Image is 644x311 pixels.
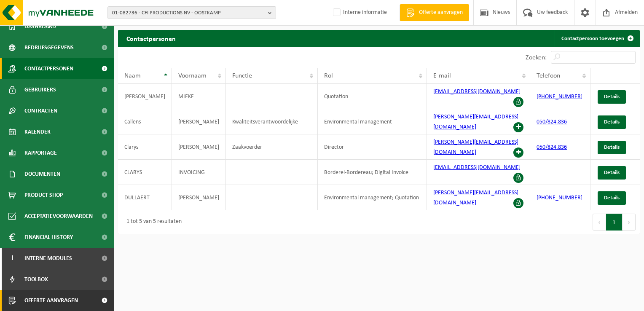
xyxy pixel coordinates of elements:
div: 1 tot 5 van 5 resultaten [122,214,182,230]
button: Previous [593,214,606,231]
span: E-mail [433,72,451,79]
td: Quotation [318,84,427,109]
span: Product Shop [24,185,63,206]
span: Financial History [24,227,73,248]
a: Offerte aanvragen [400,4,469,21]
span: Offerte aanvragen [24,290,78,311]
label: Zoeken: [526,54,547,61]
td: DULLAERT [118,185,172,210]
td: [PERSON_NAME] [172,109,226,134]
td: [PERSON_NAME] [172,134,226,160]
span: Voornaam [178,72,207,79]
span: Documenten [24,164,60,185]
td: Zaakvoerder [226,134,318,160]
a: [EMAIL_ADDRESS][DOMAIN_NAME] [433,88,521,95]
span: Rapportage [24,142,57,164]
button: 1 [606,214,623,231]
span: Functie [232,72,252,79]
span: Kalender [24,121,51,142]
span: Details [604,145,620,150]
td: INVOICING [172,160,226,185]
span: Details [604,195,620,201]
h2: Contactpersonen [118,30,184,46]
a: Contactpersoon toevoegen [555,30,639,47]
td: Environmental management; Quotation [318,185,427,210]
a: [EMAIL_ADDRESS][DOMAIN_NAME] [433,164,521,171]
span: Dashboard [24,16,56,37]
a: 050/824.836 [537,144,567,150]
td: [PERSON_NAME] [118,84,172,109]
span: Naam [124,72,141,79]
td: MIEKE [172,84,226,109]
a: [PERSON_NAME][EMAIL_ADDRESS][DOMAIN_NAME] [433,114,518,130]
a: Details [598,141,626,154]
a: Details [598,115,626,129]
td: [PERSON_NAME] [172,185,226,210]
span: Offerte aanvragen [417,8,465,17]
a: Details [598,191,626,205]
span: Telefoon [537,72,560,79]
a: Details [598,90,626,104]
a: Details [598,166,626,180]
span: Details [604,94,620,99]
span: Bedrijfsgegevens [24,37,74,58]
a: [PERSON_NAME][EMAIL_ADDRESS][DOMAIN_NAME] [433,190,518,206]
a: 050/824.836 [537,119,567,125]
td: Kwaliteitsverantwoordelijke [226,109,318,134]
label: Interne informatie [331,6,387,19]
span: I [8,248,16,269]
button: 01-082736 - CFI PRODUCTIONS NV - OOSTKAMP [107,6,276,19]
span: Interne modules [24,248,72,269]
td: Callens [118,109,172,134]
span: Gebruikers [24,79,56,100]
span: Contactpersonen [24,58,73,79]
span: 01-082736 - CFI PRODUCTIONS NV - OOSTKAMP [112,7,265,19]
td: Borderel-Bordereau; Digital Invoice [318,160,427,185]
button: Next [623,214,636,231]
a: [PHONE_NUMBER] [537,94,582,100]
a: [PHONE_NUMBER] [537,195,582,201]
span: Toolbox [24,269,48,290]
span: Rol [324,72,333,79]
span: Contracten [24,100,57,121]
a: [PERSON_NAME][EMAIL_ADDRESS][DOMAIN_NAME] [433,139,518,155]
span: Details [604,119,620,125]
td: Director [318,134,427,160]
span: Details [604,170,620,175]
td: Clarys [118,134,172,160]
td: CLARYS [118,160,172,185]
span: Acceptatievoorwaarden [24,206,93,227]
td: Environmental management [318,109,427,134]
